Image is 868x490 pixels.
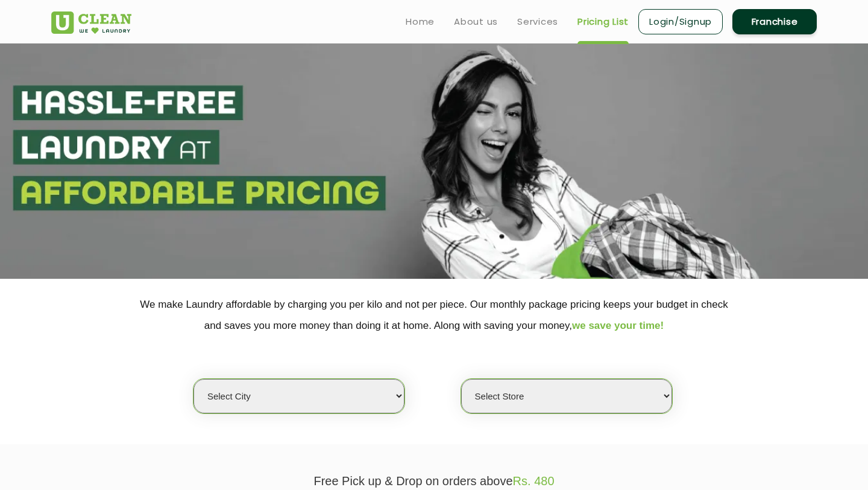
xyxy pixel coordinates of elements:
[51,11,131,34] img: UClean Laundry and Dry Cleaning
[572,320,664,331] span: we save your time!
[406,14,435,29] a: Home
[732,9,817,34] a: Franchise
[454,14,498,29] a: About us
[51,294,817,336] p: We make Laundry affordable by charging you per kilo and not per piece. Our monthly package pricin...
[517,14,558,29] a: Services
[51,474,817,488] p: Free Pick up & Drop on orders above
[638,9,723,34] a: Login/Signup
[513,474,555,488] span: Rs. 480
[577,14,629,29] a: Pricing List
